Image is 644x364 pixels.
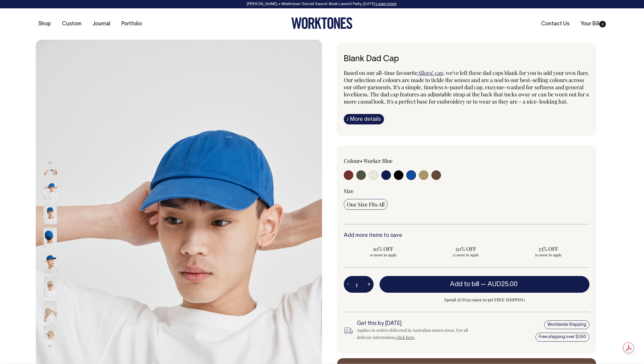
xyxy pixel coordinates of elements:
a: Allora! cap [418,69,443,76]
span: Spend AUD350 more to get FREE SHIPPING [380,296,589,303]
a: iMore details [344,114,384,124]
span: 10% OFF [347,245,420,252]
button: Previous [46,156,55,170]
button: Add to bill —AUD25.00 [380,276,589,293]
input: 10% OFF 10 more to apply [344,243,423,259]
span: 10 more to apply [347,252,420,257]
div: Size [344,187,589,195]
span: One Size Fits All [347,201,385,208]
span: AUD25.00 [487,281,518,287]
span: — [481,281,519,287]
input: One Size Fits All [344,199,388,210]
div: Applies to orders delivered in Australian metro areas. For all delivery information, . [357,327,478,341]
h6: Get this by [DATE] [357,321,478,327]
img: washed-khaki [44,326,57,346]
input: 25% OFF 50 more to apply [509,243,588,259]
span: Add to bill [450,281,479,287]
a: Learn more [376,2,397,6]
a: Journal [90,19,113,29]
span: Based on our all-time favourite [344,69,418,76]
a: Portfolio [119,19,144,29]
a: Your Bill0 [578,19,608,29]
span: 50 more to apply [512,252,585,257]
div: [PERSON_NAME] × Worktones ‘Secret Sauce’ Book Launch Party, [DATE]. . [6,2,638,6]
span: 25 more to apply [429,252,502,257]
img: worker-blue [44,179,57,200]
div: Colour [344,157,442,164]
a: Shop [36,19,53,29]
img: worker-blue [44,252,57,273]
span: , we've left these dad caps blank for you to add your own flare. Our selection of colours are mad... [344,69,589,105]
span: 20% OFF [429,245,502,252]
span: 0 [599,21,606,27]
input: 20% OFF 25 more to apply [426,243,505,259]
label: Worker Blue [363,157,393,164]
button: + [364,278,374,290]
span: i [347,116,349,122]
img: washed-khaki [44,277,57,297]
img: worker-blue [44,203,57,224]
span: 25% OFF [512,245,585,252]
h6: Add more items to save [344,233,589,239]
span: • [360,157,363,164]
button: Next [46,339,55,353]
a: Custom [60,19,84,29]
img: washed-khaki [44,301,57,322]
img: worker-blue [44,228,57,249]
a: Contact Us [539,19,572,29]
h6: Blank Dad Cap [344,55,589,64]
a: click here [396,334,414,340]
button: - [344,278,352,290]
